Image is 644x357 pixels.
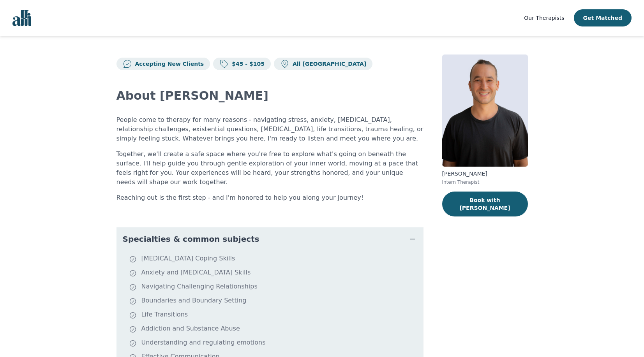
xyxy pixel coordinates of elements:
p: Accepting New Clients [132,60,204,68]
li: Addiction and Substance Abuse [129,324,420,335]
p: All [GEOGRAPHIC_DATA] [289,60,366,68]
li: Life Transitions [129,310,420,321]
a: Our Therapists [524,13,564,23]
li: Understanding and regulating emotions [129,338,420,349]
p: Reaching out is the first step - and I'm honored to help you along your journey! [116,193,423,202]
li: [MEDICAL_DATA] Coping Skills [129,254,420,265]
img: Kavon_Banejad [442,55,528,167]
p: $45 - $105 [229,60,265,68]
span: Our Therapists [524,15,564,21]
p: [PERSON_NAME] [442,170,528,178]
img: alli logo [12,10,31,26]
h2: About [PERSON_NAME] [116,89,423,103]
p: People come to therapy for many reasons - navigating stress, anxiety, [MEDICAL_DATA], relationshi... [116,115,423,143]
p: Intern Therapist [442,179,528,185]
button: Book with [PERSON_NAME] [442,192,528,216]
li: Anxiety and [MEDICAL_DATA] Skills [129,268,420,279]
p: Together, we'll create a safe space where you're free to explore what's going on beneath the surf... [116,149,423,187]
button: Get Matched [574,9,632,26]
li: Boundaries and Boundary Setting [129,296,420,307]
button: Specialties & common subjects [116,227,423,251]
span: Specialties & common subjects [123,234,259,244]
li: Navigating Challenging Relationships [129,282,420,293]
